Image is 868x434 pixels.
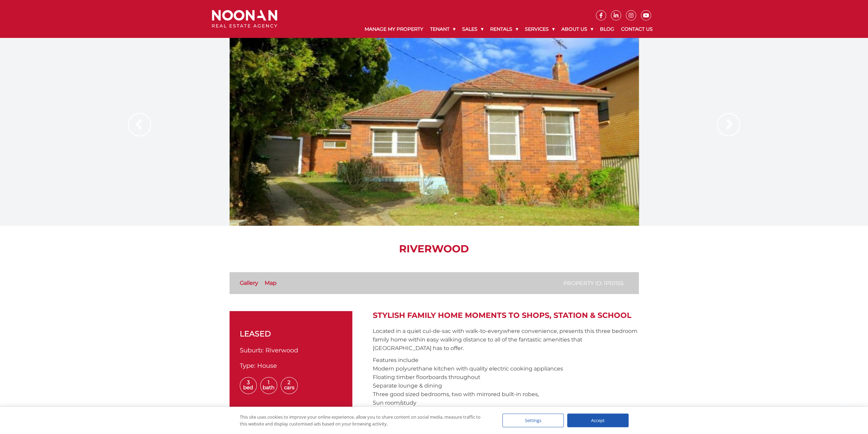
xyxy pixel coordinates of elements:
span: Type: [240,362,255,369]
span: leased [240,328,271,339]
p: Located in a quiet cul-de-sac with walk-to-everywhere convenience, presents this three bedroom fa... [373,327,639,352]
div: Accept [567,414,629,427]
div: This site uses cookies to improve your online experience, allow you to share content on social me... [240,414,489,427]
a: Rentals [487,20,521,38]
a: Tenant [427,20,459,38]
div: Settings [502,414,564,427]
a: Blog [597,20,618,38]
img: Arrow slider [717,113,740,136]
p: Property ID: 1P10155 [563,279,623,288]
h1: Riverwood [230,243,639,255]
img: Arrow slider [128,113,151,136]
a: Gallery [240,280,258,286]
span: 3 Bed [240,377,257,394]
p: Features include Modern polyurethane kitchen with quality electric cooking appliances Floating ti... [373,356,639,433]
span: House [257,362,277,369]
span: Suburb: [240,347,264,354]
span: 2 Cars [281,377,298,394]
a: Sales [459,20,487,38]
a: About Us [558,20,597,38]
span: Riverwood [265,347,298,354]
img: Noonan Real Estate Agency [212,10,277,28]
a: Services [521,20,558,38]
span: 1 Bath [260,377,277,394]
h2: Stylish Family Home Moments To Shops, Station & School [373,311,639,320]
a: Manage My Property [361,20,427,38]
a: Map [265,280,277,286]
a: Contact Us [618,20,656,38]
